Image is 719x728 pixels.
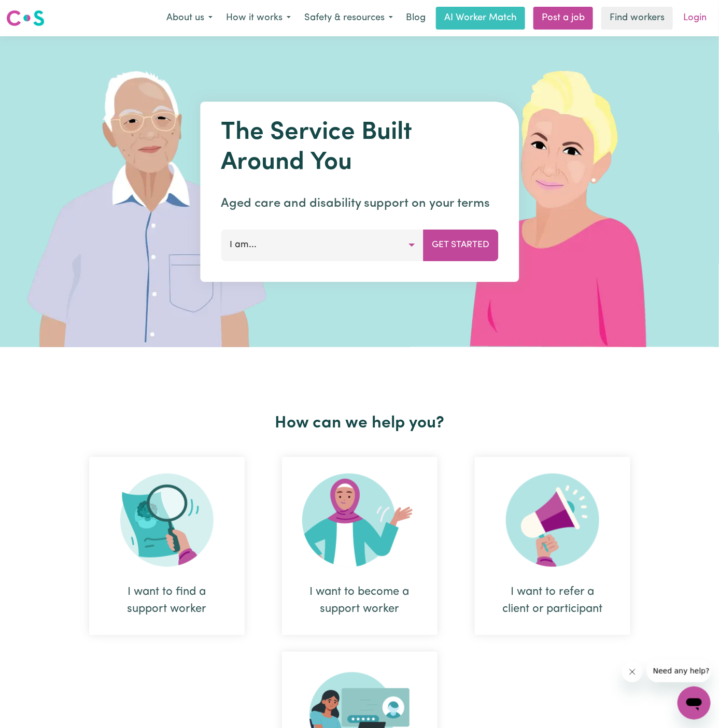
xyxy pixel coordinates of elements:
[400,7,432,30] a: Blog
[475,457,630,635] div: I want to refer a client or participant
[436,7,525,30] a: AI Worker Match
[114,583,220,618] div: I want to find a support worker
[221,230,424,261] button: I am...
[221,118,498,178] h1: The Service Built Around You
[533,7,593,30] a: Post a job
[678,687,711,720] iframe: Button to launch messaging window
[506,474,599,567] img: Refer
[601,7,673,30] a: Find workers
[219,7,298,29] button: How it works
[302,474,417,567] img: Become Worker
[622,662,643,682] iframe: Close message
[282,457,438,635] div: I want to become a support worker
[221,194,498,213] p: Aged care and disability support on your terms
[120,474,214,567] img: Search
[6,9,45,27] img: Careseekers logo
[500,583,605,618] div: I want to refer a client or participant
[677,7,713,30] a: Login
[89,457,245,635] div: I want to find a support worker
[647,660,711,682] iframe: Message from company
[6,6,45,30] a: Careseekers logo
[298,7,400,29] button: Safety & resources
[71,413,649,433] h2: How can we help you?
[160,7,219,29] button: About us
[423,230,498,261] button: Get Started
[307,583,413,618] div: I want to become a support worker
